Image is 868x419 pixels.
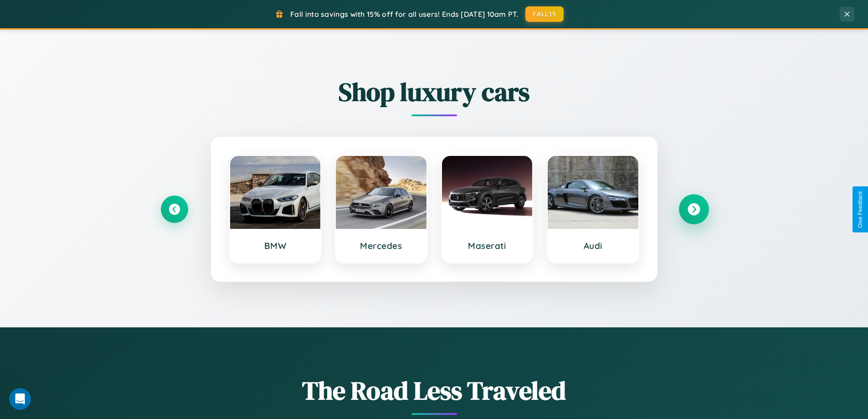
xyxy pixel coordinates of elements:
[557,240,629,251] h3: Audi
[239,240,312,251] h3: BMW
[525,6,564,22] button: FALL15
[161,373,708,408] h1: The Road Less Traveled
[161,74,708,109] h2: Shop luxury cars
[290,10,519,19] span: Fall into savings with 15% off for all users! Ends [DATE] 10am PT.
[9,388,31,410] iframe: Intercom live chat
[345,240,417,251] h3: Mercedes
[451,240,524,251] h3: Maserati
[857,191,863,228] div: Give Feedback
